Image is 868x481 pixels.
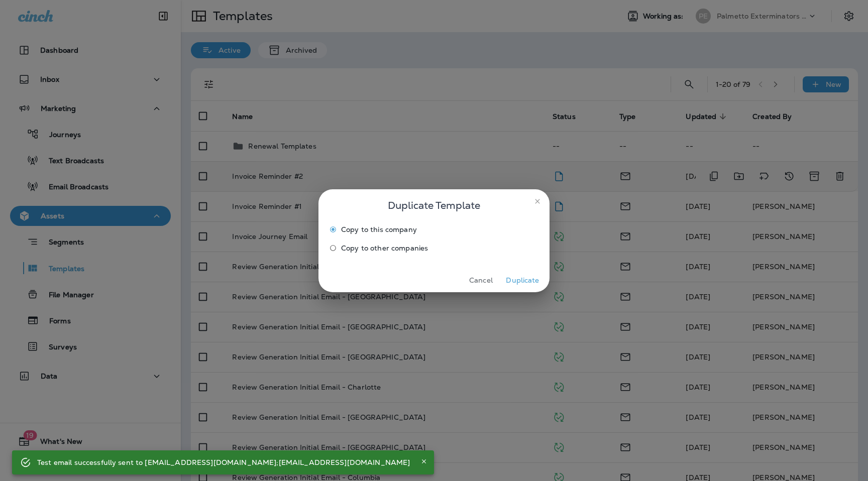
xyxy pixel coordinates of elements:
span: Copy to other companies [341,244,428,252]
button: close [529,193,546,209]
button: Cancel [462,273,500,288]
button: Close [418,455,430,467]
button: Duplicate [504,273,541,288]
span: Duplicate Template [388,197,480,213]
div: Test email successfully sent to [EMAIL_ADDRESS][DOMAIN_NAME];[EMAIL_ADDRESS][DOMAIN_NAME] [37,453,410,471]
span: Copy to this company [341,225,417,233]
